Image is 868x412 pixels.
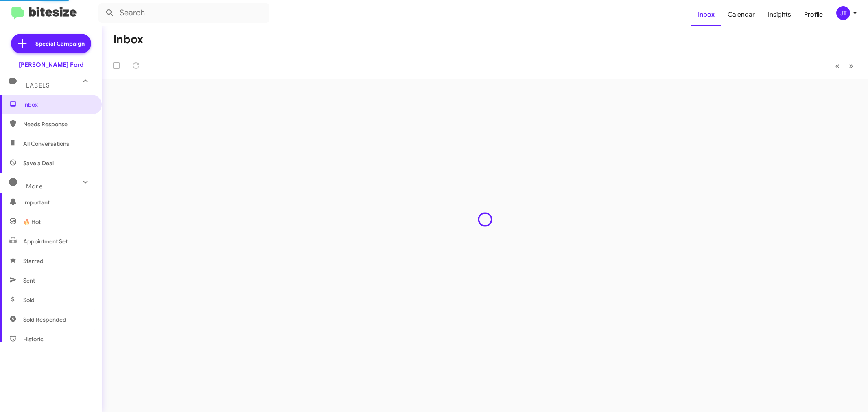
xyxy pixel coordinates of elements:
span: Labels [26,82,50,89]
span: Important [23,198,92,206]
button: Next [844,57,858,74]
div: [PERSON_NAME] Ford [19,61,83,69]
span: Appointment Set [23,237,68,245]
a: Inbox [691,3,721,26]
a: Special Campaign [11,34,91,53]
span: Starred [23,257,44,265]
button: JT [829,6,859,20]
span: Inbox [23,101,92,109]
input: Search [98,3,269,23]
nav: Page navigation example [831,57,858,74]
span: Sold Responded [23,316,66,324]
div: JT [836,6,850,20]
span: « [835,61,840,71]
span: Save a Deal [23,159,54,167]
span: 🔥 Hot [23,218,41,226]
a: Insights [761,3,798,26]
span: All Conversations [23,140,69,148]
a: Calendar [721,3,761,26]
span: Special Campaign [35,39,85,48]
span: Historic [23,335,44,343]
span: Sent [23,276,35,285]
a: Profile [798,3,829,26]
button: Previous [830,57,844,74]
span: Needs Response [23,120,92,128]
span: Sold [23,296,35,304]
span: More [26,183,43,190]
span: » [849,61,853,71]
h1: Inbox [113,33,143,46]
